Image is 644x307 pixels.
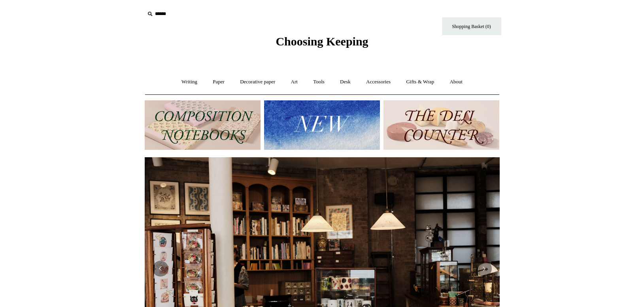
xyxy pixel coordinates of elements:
a: About [442,72,470,92]
img: 202302 Composition ledgers.jpg__PID:69722ee6-fa44-49dd-a067-31375e5d54ec [145,100,261,150]
a: Decorative paper [233,72,282,92]
a: Paper [206,72,232,92]
a: Gifts & Wrap [399,72,441,92]
a: Choosing Keeping [276,41,368,47]
a: Art [284,72,305,92]
a: Desk [333,72,358,92]
a: Shopping Basket (0) [442,17,501,35]
button: Previous [153,261,168,277]
button: Next [476,261,492,277]
a: Accessories [359,72,398,92]
a: Writing [174,72,204,92]
a: Tools [306,72,332,92]
img: New.jpg__PID:f73bdf93-380a-4a35-bcfe-7823039498e1 [264,100,380,150]
img: The Deli Counter [383,100,499,150]
span: Choosing Keeping [276,35,368,48]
